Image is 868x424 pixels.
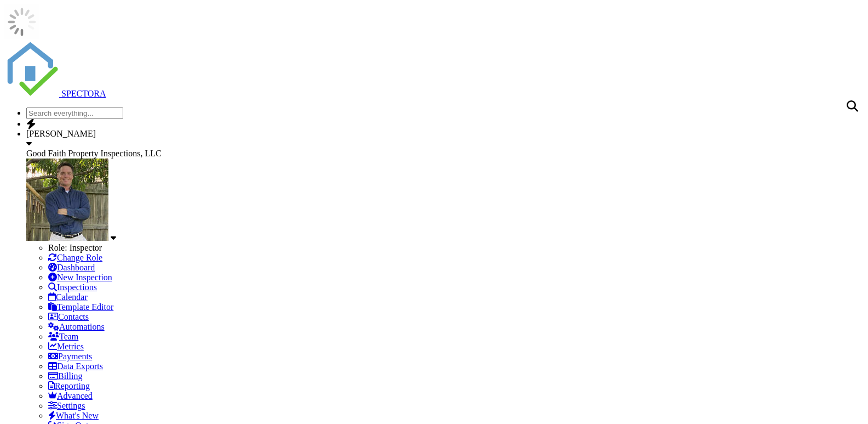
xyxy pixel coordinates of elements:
[26,149,864,159] div: Good Faith Property Inspections, LLC
[48,282,97,292] a: Inspections
[26,129,864,139] div: [PERSON_NAME]
[48,381,90,391] a: Reporting
[48,243,102,252] span: Role: Inspector
[48,253,102,262] a: Change Role
[48,361,103,371] a: Data Exports
[48,263,95,272] a: Dashboard
[48,302,113,312] a: Template Editor
[48,292,88,302] a: Calendar
[48,371,82,381] a: Billing
[26,159,108,241] img: new.jpg
[26,108,123,119] input: Search everything...
[48,312,89,321] a: Contacts
[61,89,106,98] span: SPECTORA
[4,4,39,39] img: loading-93afd81d04378562ca97960a6d0abf470c8f8241ccf6a1b4da771bf876922d1b.gif
[48,342,84,351] a: Metrics
[48,391,93,400] a: Advanced
[48,401,85,410] a: Settings
[48,352,92,361] a: Payments
[48,273,112,282] a: New Inspection
[48,322,105,331] a: Automations
[48,332,78,341] a: Team
[48,411,99,420] a: What's New
[4,89,106,98] a: SPECTORA
[4,42,59,97] img: The Best Home Inspection Software - Spectora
